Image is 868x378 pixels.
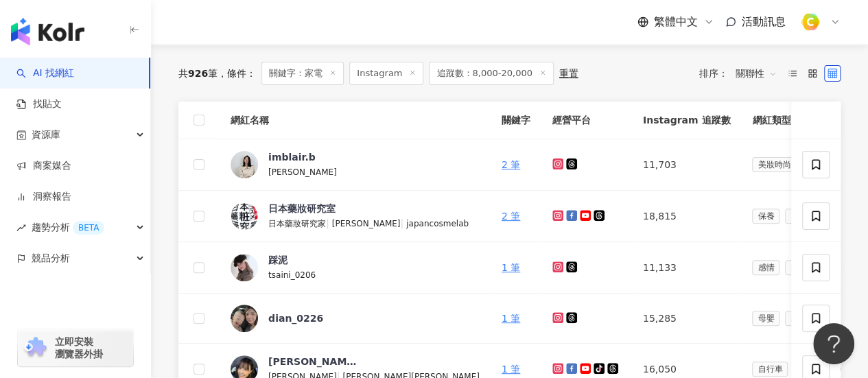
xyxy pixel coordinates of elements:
th: 網紅名稱 [220,102,491,139]
td: 11,133 [632,242,741,294]
span: 保養 [752,209,779,224]
td: 11,703 [632,139,741,191]
a: KOL Avatar日本藥妝研究室日本藥妝研究家|[PERSON_NAME]|japancosmelab [231,202,480,231]
span: 活動訊息 [742,15,786,28]
img: KOL Avatar [231,254,258,281]
span: 日常話題 [785,209,829,224]
div: imblair.b [268,150,316,164]
th: 經營平台 [541,102,632,139]
a: KOL Avatardian_0226 [231,305,480,332]
a: chrome extension立即安裝 瀏覽器外掛 [18,329,133,366]
img: %E6%96%B9%E5%BD%A2%E7%B4%94.png [797,9,823,35]
span: 關聯性 [736,62,777,84]
span: 關鍵字：家電 [261,62,344,85]
span: 競品分析 [32,243,70,274]
span: tsaini_0206 [268,270,316,280]
span: 美妝時尚 [752,157,796,172]
img: KOL Avatar [231,305,258,332]
a: 2 筆 [502,159,520,170]
span: | [326,217,332,228]
span: [PERSON_NAME] [268,167,337,177]
span: [PERSON_NAME] [332,219,401,228]
span: 趨勢分析 [32,212,104,243]
div: 排序： [699,62,784,84]
a: 商案媒合 [16,159,71,173]
a: 2 筆 [502,211,520,222]
span: 繁體中文 [654,14,698,29]
td: 15,285 [632,294,741,344]
span: 感情 [752,260,779,275]
span: 母嬰 [752,311,779,326]
img: chrome extension [22,337,49,359]
iframe: Help Scout Beacon - Open [813,323,854,364]
span: 立即安裝 瀏覽器外掛 [55,335,103,360]
span: japancosmelab [406,219,469,228]
img: KOL Avatar [231,202,258,230]
a: searchAI 找網紅 [16,67,74,80]
span: rise [16,223,26,233]
a: 1 筆 [502,364,520,375]
img: KOL Avatar [231,151,258,178]
span: | [400,217,406,228]
a: 1 筆 [502,313,520,324]
td: 18,815 [632,191,741,242]
div: 踩泥 [268,253,288,267]
a: KOL Avatar踩泥tsaini_0206 [231,253,480,282]
a: KOL Avatarimblair.b[PERSON_NAME] [231,150,480,179]
span: 親子 [785,260,812,275]
div: dian_0226 [268,311,323,325]
img: logo [11,18,84,45]
span: Instagram [349,62,423,85]
div: 重置 [559,68,578,79]
span: 追蹤數：8,000-20,000 [429,62,553,85]
span: 親子旅遊 [785,311,829,326]
span: 926 [188,68,208,79]
a: 洞察報告 [16,190,71,204]
th: 關鍵字 [491,102,541,139]
span: 日本藥妝研究家 [268,219,326,228]
span: 資源庫 [32,119,60,150]
th: Instagram 追蹤數 [632,102,741,139]
div: 日本藥妝研究室 [268,202,336,215]
div: BETA [73,221,104,235]
div: [PERSON_NAME] [268,355,357,368]
a: 1 筆 [502,262,520,273]
div: 共 筆 [178,68,218,79]
span: 條件 ： [218,68,256,79]
span: 自行車 [752,362,788,377]
a: 找貼文 [16,97,62,111]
